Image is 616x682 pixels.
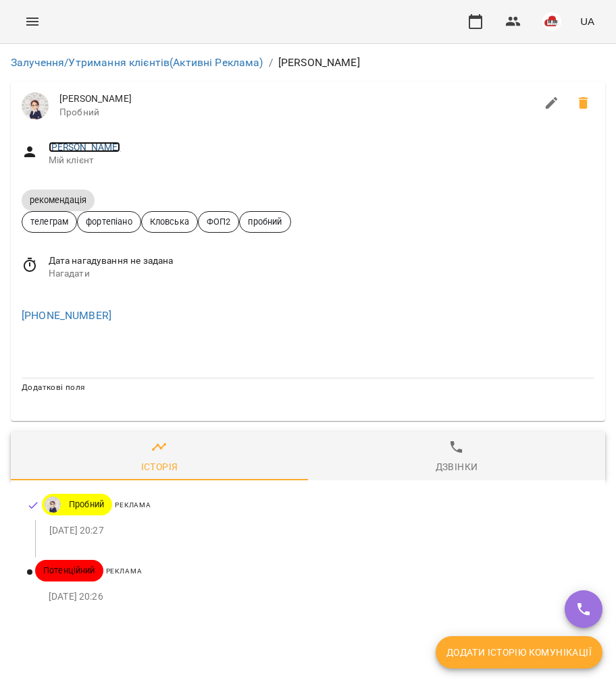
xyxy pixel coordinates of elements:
[240,215,290,228] span: пробний
[16,5,49,38] button: Menu
[49,267,594,281] span: Нагадати
[542,12,561,31] img: 42377b0de29e0fb1f7aad4b12e1980f7.jpeg
[11,55,605,71] nav: breadcrumb
[115,501,151,509] span: Реклама
[35,565,103,577] span: Потенційний
[61,499,112,511] span: Пробний
[49,142,121,152] a: [PERSON_NAME]
[575,9,600,34] button: UA
[580,14,594,28] span: UA
[141,459,178,475] div: Історія
[49,154,594,167] span: Мій клієнт
[49,254,594,268] span: Дата нагадування не задана
[269,55,273,71] li: /
[436,459,478,475] div: Дзвінки
[78,215,140,228] span: фортепіано
[22,215,76,228] span: телеграм
[49,524,584,538] p: [DATE] 20:27
[49,590,584,604] p: [DATE] 20:26
[22,194,95,206] span: рекомендація
[22,309,111,322] a: [PHONE_NUMBER]
[59,106,536,119] span: Пробний
[142,215,197,228] span: Кловська
[59,92,536,106] span: [PERSON_NAME]
[11,56,263,69] a: Залучення/Утримання клієнтів(Активні Реклама)
[278,55,360,71] p: [PERSON_NAME]
[106,567,143,575] span: Реклама
[199,215,239,228] span: ФОП2
[45,496,61,513] img: СТАЖЕР
[42,496,61,513] a: СТАЖЕР
[22,382,85,392] span: Додаткові поля
[22,92,49,119] img: СТАЖЕР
